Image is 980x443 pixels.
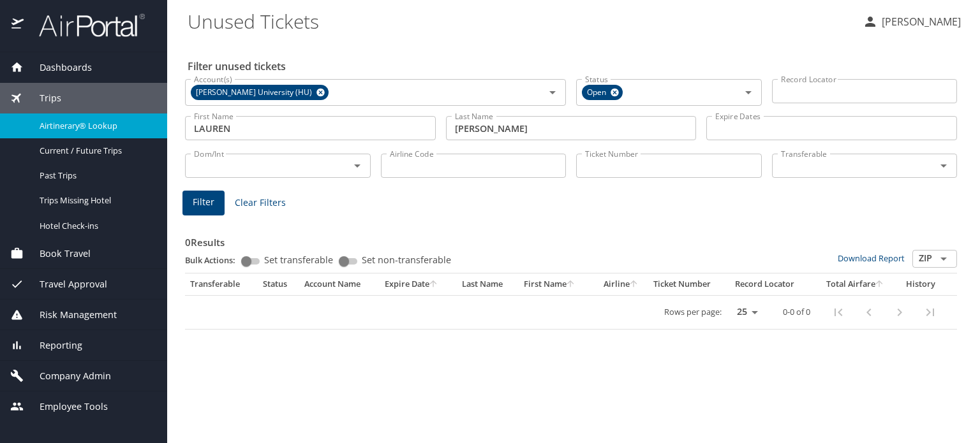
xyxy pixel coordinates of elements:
[648,273,730,295] th: Ticket Number
[188,56,960,76] h2: Filter unused tickets
[897,273,945,295] th: History
[348,157,366,175] button: Open
[185,228,957,250] h3: 0 Results
[630,280,639,289] button: sort
[193,194,214,210] span: Filter
[191,85,329,100] div: [PERSON_NAME] University (HU)
[264,256,333,265] span: Set transferable
[40,194,152,207] span: Trips Missing Hotel
[235,195,286,211] span: Clear Filters
[739,84,757,101] button: Open
[878,14,961,29] p: [PERSON_NAME]
[11,13,25,38] img: icon-airportal.png
[838,252,905,264] a: Download Report
[185,254,246,266] p: Bulk Actions:
[567,280,575,289] button: sort
[24,369,111,383] span: Company Admin
[730,273,814,295] th: Record Locator
[40,170,152,182] span: Past Trips
[188,1,852,41] h1: Unused Tickets
[24,91,61,105] span: Trips
[544,84,561,101] button: Open
[457,273,519,295] th: Last Name
[380,273,457,295] th: Expire Date
[935,157,953,175] button: Open
[24,338,82,352] span: Reporting
[182,191,225,215] button: Filter
[230,191,291,215] button: Clear Filters
[582,85,623,100] div: Open
[593,273,648,295] th: Airline
[191,86,320,99] span: [PERSON_NAME] University (HU)
[24,308,117,322] span: Risk Management
[40,220,152,232] span: Hotel Check-ins
[24,247,91,261] span: Book Travel
[24,400,108,414] span: Employee Tools
[24,277,107,291] span: Travel Approval
[727,303,762,322] select: rows per page
[429,280,438,289] button: sort
[299,273,380,295] th: Account Name
[362,256,451,265] span: Set non-transferable
[519,273,593,295] th: First Name
[664,308,722,316] p: Rows per page:
[814,273,896,295] th: Total Airfare
[185,273,957,330] table: custom pagination table
[582,86,614,99] span: Open
[25,13,145,38] img: airportal-logo.png
[783,308,810,316] p: 0-0 of 0
[935,250,953,268] button: Open
[258,273,299,295] th: Status
[40,120,152,132] span: Airtinerary® Lookup
[190,279,253,290] div: Transferable
[24,61,92,75] span: Dashboards
[857,10,966,33] button: [PERSON_NAME]
[875,280,884,289] button: sort
[40,145,152,157] span: Current / Future Trips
